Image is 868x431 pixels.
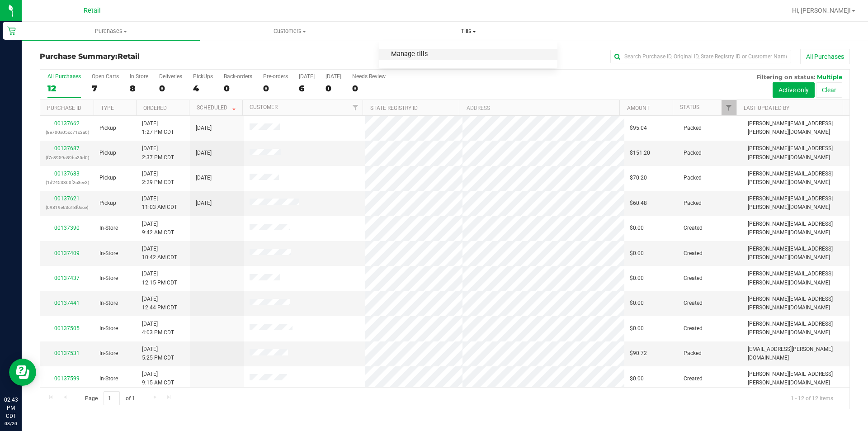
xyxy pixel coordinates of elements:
span: Packed [684,199,702,208]
span: Hi, [PERSON_NAME]! [792,7,851,14]
span: In-Store [99,349,118,358]
button: All Purchases [800,49,850,64]
span: $0.00 [630,249,644,258]
a: 00137621 [54,195,80,202]
div: All Purchases [47,73,81,80]
inline-svg: Retail [7,26,16,35]
span: In-Store [99,299,118,308]
span: [DATE] 2:29 PM CDT [142,170,174,187]
span: Created [684,324,703,333]
div: 0 [325,83,341,94]
span: $95.04 [630,124,647,133]
a: Scheduled [197,104,238,111]
span: $0.00 [630,374,644,383]
div: 0 [352,83,386,94]
a: 00137505 [54,325,80,332]
a: 00137531 [54,350,80,356]
div: Needs Review [352,73,386,80]
span: [DATE] [196,149,212,157]
span: In-Store [99,374,118,383]
input: 1 [104,391,120,405]
a: 00137409 [54,250,80,256]
span: Page of 1 [77,391,142,405]
p: 02:43 PM CDT [4,396,18,420]
span: Manage tills [379,51,440,58]
a: 00137683 [54,171,80,177]
span: Packed [684,124,702,133]
div: Back-orders [224,73,252,80]
span: $0.00 [630,274,644,283]
span: [DATE] 12:15 PM CDT [142,270,177,287]
h3: Purchase Summary: [40,52,310,61]
span: [DATE] 9:15 AM CDT [142,370,174,387]
p: (1d2453360f2c3ee2) [46,178,89,187]
div: 8 [130,83,148,94]
span: Filtering on status: [756,73,815,81]
span: Retail [118,52,140,61]
span: [PERSON_NAME][EMAIL_ADDRESS][PERSON_NAME][DOMAIN_NAME] [748,270,844,287]
span: $151.20 [630,149,650,157]
p: (69819e63c18f0ace) [46,203,89,212]
span: $0.00 [630,299,644,308]
a: Customer [250,104,278,110]
span: In-Store [99,274,118,283]
span: [PERSON_NAME][EMAIL_ADDRESS][PERSON_NAME][DOMAIN_NAME] [748,245,844,262]
span: [PERSON_NAME][EMAIL_ADDRESS][PERSON_NAME][DOMAIN_NAME] [748,194,844,212]
a: Filter [722,100,736,115]
a: 00137662 [54,120,80,127]
span: [PERSON_NAME][EMAIL_ADDRESS][PERSON_NAME][DOMAIN_NAME] [748,370,844,387]
span: $90.72 [630,349,647,358]
div: 4 [193,83,213,94]
a: Type [101,105,114,111]
span: [DATE] [196,174,212,182]
button: Clear [816,82,842,98]
span: [PERSON_NAME][EMAIL_ADDRESS][PERSON_NAME][DOMAIN_NAME] [748,119,844,137]
span: Pickup [99,149,116,157]
span: [EMAIL_ADDRESS][PERSON_NAME][DOMAIN_NAME] [748,345,844,362]
span: Created [684,299,703,308]
a: 00137441 [54,300,80,306]
span: Pickup [99,124,116,133]
span: Created [684,249,703,258]
span: [DATE] 2:37 PM CDT [142,144,174,161]
span: Tills [379,27,557,35]
span: [DATE] [196,124,212,133]
span: [PERSON_NAME][EMAIL_ADDRESS][PERSON_NAME][DOMAIN_NAME] [748,220,844,237]
a: Purchases [22,22,200,41]
a: 00137437 [54,275,80,281]
a: Status [680,104,699,110]
span: Packed [684,174,702,182]
div: In Store [130,73,148,80]
span: [DATE] 11:03 AM CDT [142,194,177,212]
p: (8e700a05cc71c3a6) [46,128,89,137]
span: [DATE] 12:44 PM CDT [142,295,177,312]
span: [DATE] 9:42 AM CDT [142,220,174,237]
a: 00137390 [54,225,80,231]
th: Address [459,100,619,116]
span: $0.00 [630,324,644,333]
span: [PERSON_NAME][EMAIL_ADDRESS][PERSON_NAME][DOMAIN_NAME] [748,170,844,187]
span: Purchases [22,27,200,35]
span: 1 - 12 of 12 items [783,391,840,405]
span: [PERSON_NAME][EMAIL_ADDRESS][PERSON_NAME][DOMAIN_NAME] [748,320,844,337]
span: Pickup [99,199,116,208]
span: $70.20 [630,174,647,182]
div: Open Carts [92,73,119,80]
a: State Registry ID [370,105,418,111]
span: Created [684,374,703,383]
span: [PERSON_NAME][EMAIL_ADDRESS][PERSON_NAME][DOMAIN_NAME] [748,295,844,312]
div: Deliveries [159,73,182,80]
div: 7 [92,83,119,94]
span: [PERSON_NAME][EMAIL_ADDRESS][PERSON_NAME][DOMAIN_NAME] [748,144,844,161]
iframe: Resource center [9,359,36,386]
span: [DATE] 4:03 PM CDT [142,320,174,337]
span: Retail [84,7,101,14]
a: Purchase ID [47,105,81,111]
a: Last Updated By [744,105,789,111]
p: (f7c8959a39ba25d0) [46,153,89,162]
span: Created [684,224,703,232]
p: 08/20 [4,420,18,427]
div: Pre-orders [263,73,288,80]
a: Amount [627,105,650,111]
span: Packed [684,349,702,358]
